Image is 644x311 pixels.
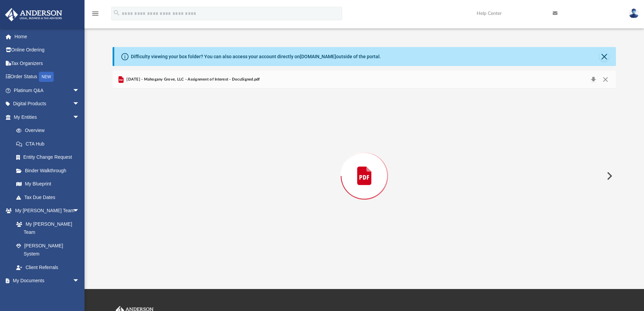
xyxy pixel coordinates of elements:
a: Tax Due Dates [9,191,90,204]
a: [PERSON_NAME] System [9,239,86,261]
img: User Pic [629,8,639,18]
a: Overview [9,124,90,137]
a: My [PERSON_NAME] Teamarrow_drop_down [5,204,86,218]
span: arrow_drop_down [73,97,86,111]
a: menu [91,13,99,18]
button: Close [599,75,612,84]
a: My Documentsarrow_drop_down [5,274,86,288]
a: Online Ordering [5,43,90,57]
span: arrow_drop_down [73,204,86,218]
span: arrow_drop_down [73,84,86,97]
i: menu [91,9,99,18]
a: Platinum Q&Aarrow_drop_down [5,84,90,97]
a: My [PERSON_NAME] Team [9,217,83,239]
div: NEW [39,72,54,82]
a: CTA Hub [9,137,90,151]
span: [DATE] - Mahogany Grove, LLC - Assignment of Interest - DocuSigned.pdf [125,76,260,83]
a: My Blueprint [9,177,86,191]
img: Anderson Advisors Platinum Portal [3,8,64,21]
span: arrow_drop_down [73,274,86,288]
a: Digital Productsarrow_drop_down [5,97,90,111]
i: search [113,9,120,17]
a: Client Referrals [9,261,86,274]
a: My Entitiesarrow_drop_down [5,110,90,124]
button: Next File [601,166,616,185]
div: Difficulty viewing your box folder? You can also access your account directly on outside of the p... [131,53,381,60]
button: Download [587,75,599,84]
button: Close [599,52,609,61]
a: Tax Organizers [5,57,90,70]
a: Order StatusNEW [5,70,90,84]
a: [DOMAIN_NAME] [300,54,336,59]
a: Entity Change Request [9,151,90,164]
span: arrow_drop_down [73,110,86,124]
a: Home [5,30,90,43]
a: Binder Walkthrough [9,164,90,177]
div: Preview [113,71,616,263]
a: Box [9,287,83,301]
